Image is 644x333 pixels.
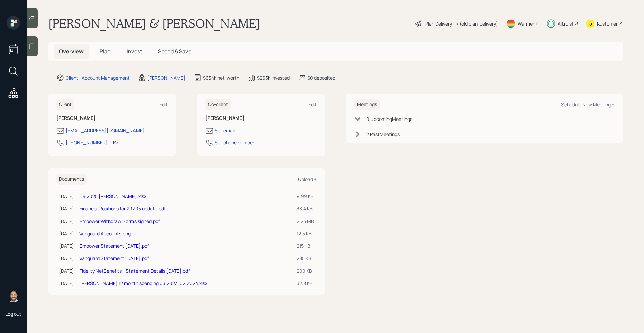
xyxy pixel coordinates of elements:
[297,230,314,237] div: 12.5 KB
[79,205,166,212] a: Financial Positions for 20205 update.pdf
[7,289,20,302] img: michael-russo-headshot.png
[257,74,290,81] div: $265k invested
[215,139,254,146] div: Set phone number
[113,139,121,146] div: PST
[59,230,74,237] div: [DATE]
[518,20,534,27] div: Warmer
[366,131,400,138] div: 2 Past Meeting s
[59,242,74,249] div: [DATE]
[79,218,160,224] a: Empower Withdrawl Forms signed.pdf
[597,20,618,27] div: Kustomer
[366,115,412,123] div: 0 Upcoming Meeting s
[297,205,314,212] div: 38.4 KB
[354,99,380,110] h6: Meetings
[79,280,207,286] a: [PERSON_NAME] 12 month spending 03.2023-02.2024.xlsx
[147,74,185,81] div: [PERSON_NAME]
[425,20,452,27] div: Plan Delivery
[79,243,149,249] a: Empower Statement [DATE].pdf
[59,280,74,287] div: [DATE]
[79,255,149,261] a: Vanguard Statement [DATE].pdf
[297,242,314,249] div: 215 KB
[558,20,574,27] div: Altruist
[66,139,108,146] div: [PHONE_NUMBER]
[215,127,235,134] div: Set email
[56,115,168,121] h6: [PERSON_NAME]
[297,255,314,262] div: 285 KB
[100,48,111,55] span: Plan
[56,99,74,110] h6: Client
[127,48,142,55] span: Invest
[158,48,191,55] span: Spend & Save
[297,218,314,225] div: 2.25 MB
[66,74,130,81] div: Client · Account Management
[79,268,190,274] a: Fidelity NetBenefits - Statement Details [DATE].pdf
[561,101,614,108] div: Schedule New Meeting +
[203,74,239,81] div: $634k net-worth
[308,101,317,108] div: Edit
[297,280,314,287] div: 32.8 KB
[205,99,231,110] h6: Co-client
[59,267,74,274] div: [DATE]
[297,267,314,274] div: 200 KB
[59,48,84,55] span: Overview
[66,127,145,134] div: [EMAIL_ADDRESS][DOMAIN_NAME]
[5,311,21,317] div: Log out
[297,193,314,200] div: 9.99 KB
[79,230,131,237] a: Vanguard Accounts.png
[455,20,498,27] div: • (old plan-delivery)
[59,218,74,225] div: [DATE]
[307,74,335,81] div: $0 deposited
[59,193,74,200] div: [DATE]
[205,115,317,121] h6: [PERSON_NAME]
[59,205,74,212] div: [DATE]
[56,174,87,185] h6: Documents
[79,193,146,199] a: 04.2025 [PERSON_NAME].xlsx
[59,255,74,262] div: [DATE]
[159,101,168,108] div: Edit
[48,16,260,31] h1: [PERSON_NAME] & [PERSON_NAME]
[298,176,317,182] div: Upload +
